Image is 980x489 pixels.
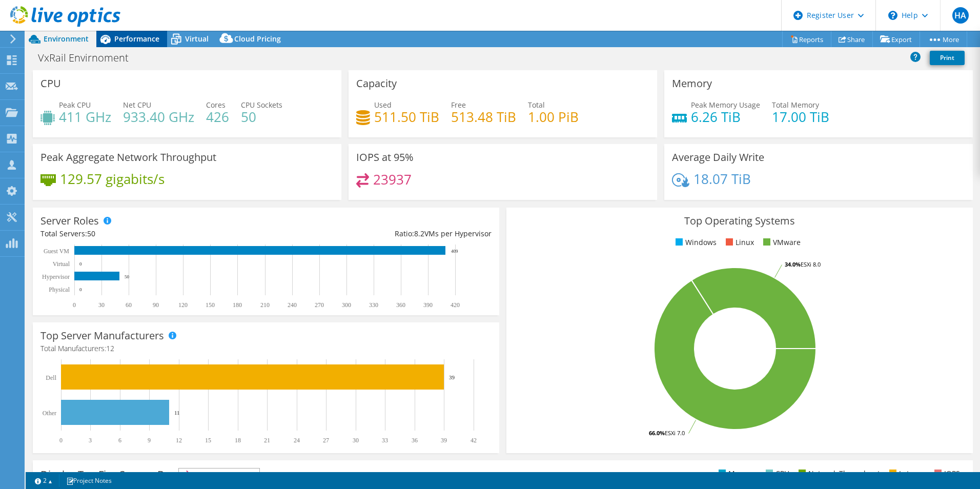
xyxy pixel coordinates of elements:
h3: Average Daily Write [672,152,764,163]
text: 39 [449,374,455,380]
text: 11 [174,410,180,416]
text: 120 [178,301,188,309]
span: Peak CPU [59,100,91,110]
text: 30 [353,437,359,444]
h3: Server Roles [40,215,99,227]
tspan: ESXi 7.0 [665,429,685,437]
li: IOPS [932,468,960,479]
text: 180 [233,301,242,309]
text: 33 [382,437,388,444]
span: 50 [87,229,95,238]
div: Total Servers: [40,228,266,239]
span: Environment [44,34,89,44]
span: 12 [106,343,114,353]
text: 409 [451,249,458,254]
text: 330 [369,301,378,309]
span: Used [374,100,392,110]
span: Free [451,100,466,110]
h4: 6.26 TiB [691,111,760,123]
li: Windows [673,237,717,248]
h4: 411 GHz [59,111,111,123]
h3: Memory [672,78,712,89]
text: 18 [235,437,241,444]
span: Cores [206,100,226,110]
text: 0 [79,261,82,267]
text: 0 [79,287,82,292]
text: Physical [49,286,70,293]
text: 90 [153,301,159,309]
text: Other [43,410,56,417]
text: 27 [323,437,329,444]
span: Performance [114,34,159,44]
span: IOPS [179,468,259,481]
li: Linux [723,237,754,248]
text: 21 [264,437,270,444]
li: VMware [761,237,801,248]
text: 12 [176,437,182,444]
text: 50 [125,274,130,279]
text: 0 [59,437,63,444]
text: 24 [294,437,300,444]
li: CPU [763,468,789,479]
text: 30 [98,301,105,309]
span: Virtual [185,34,209,44]
tspan: ESXi 8.0 [801,260,821,268]
span: Net CPU [123,100,151,110]
li: Memory [716,468,757,479]
h4: 1.00 PiB [528,111,579,123]
span: Total Memory [772,100,819,110]
li: Network Throughput [796,468,880,479]
li: Latency [887,468,925,479]
text: 9 [148,437,151,444]
h3: Top Server Manufacturers [40,330,164,341]
h4: 511.50 TiB [374,111,439,123]
text: 15 [205,437,211,444]
text: 150 [206,301,215,309]
text: 3 [89,437,92,444]
text: Dell [46,374,56,381]
div: Ratio: VMs per Hypervisor [266,228,492,239]
text: 42 [471,437,477,444]
h4: Total Manufacturers: [40,343,492,354]
span: Cloud Pricing [234,34,281,44]
h1: VxRail Envirnoment [33,52,145,64]
span: HA [952,7,969,24]
text: Hypervisor [42,273,70,280]
h4: 129.57 gigabits/s [60,173,165,185]
text: 420 [451,301,460,309]
text: 210 [260,301,270,309]
span: CPU Sockets [241,100,282,110]
h3: Top Operating Systems [514,215,965,227]
h4: 18.07 TiB [693,173,751,185]
span: Peak Memory Usage [691,100,760,110]
text: 36 [412,437,418,444]
a: 2 [28,474,59,487]
a: Reports [782,31,831,47]
text: 60 [126,301,132,309]
text: 39 [441,437,447,444]
text: 390 [423,301,433,309]
text: 0 [73,301,76,309]
h3: CPU [40,78,61,89]
h4: 513.48 TiB [451,111,516,123]
text: 240 [288,301,297,309]
text: 270 [315,301,324,309]
h3: Peak Aggregate Network Throughput [40,152,216,163]
a: Print [930,51,965,65]
text: 6 [118,437,121,444]
h4: 17.00 TiB [772,111,829,123]
span: 8.2 [414,229,424,238]
text: 300 [342,301,351,309]
h3: Capacity [356,78,397,89]
h4: 23937 [373,174,412,185]
a: Project Notes [59,474,119,487]
a: Share [831,31,873,47]
h4: 50 [241,111,282,123]
tspan: 66.0% [649,429,665,437]
text: Virtual [53,260,70,268]
h3: IOPS at 95% [356,152,414,163]
a: Export [872,31,920,47]
svg: \n [888,11,897,20]
a: More [920,31,967,47]
text: Guest VM [44,248,69,255]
